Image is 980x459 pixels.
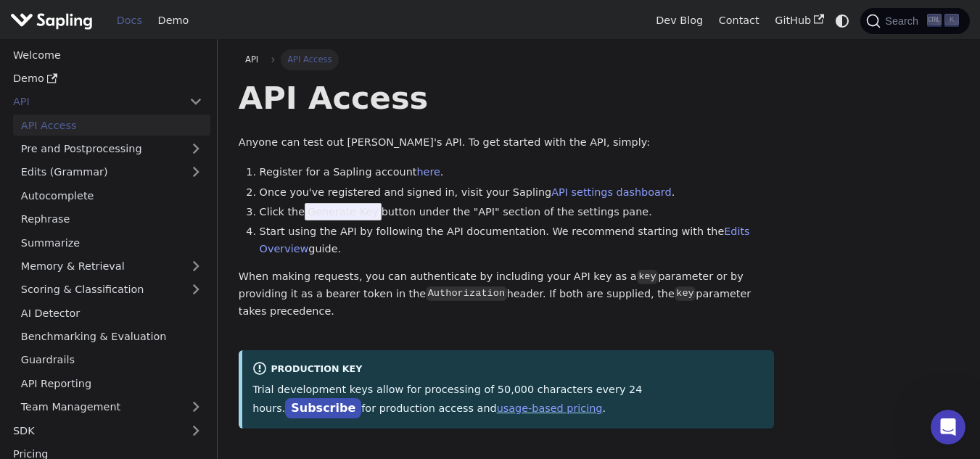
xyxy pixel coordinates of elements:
[285,398,361,419] a: Subscribe
[181,420,210,441] button: Expand sidebar category 'SDK'
[260,204,774,221] li: Click the button under the "API" section of the settings pane.
[13,302,210,323] a: AI Detector
[239,49,774,70] nav: Breadcrumbs
[239,268,774,320] p: When making requests, you can authenticate by including your API key as a parameter or by providi...
[260,164,774,181] li: Register for a Sapling account .
[416,166,440,178] a: here
[13,162,210,183] a: Edits (Grammar)
[245,54,258,65] span: API
[13,326,210,347] a: Benchmarking & Evaluation
[767,9,831,32] a: GitHub
[860,8,969,34] button: Search (Ctrl+K)
[13,256,210,277] a: Memory & Retrieval
[5,44,210,65] a: Welcome
[305,203,382,220] span: Generate Key
[13,373,210,394] a: API Reporting
[648,9,710,32] a: Dev Blog
[252,361,763,379] div: Production Key
[13,279,210,300] a: Scoring & Classification
[637,270,658,284] code: key
[5,420,181,441] a: SDK
[10,10,93,31] img: Sapling.ai
[675,286,696,301] code: key
[260,184,774,202] li: Once you've registered and signed in, visit your Sapling .
[426,286,506,301] code: Authorization
[944,14,959,27] kbd: K
[5,68,210,89] a: Demo
[832,10,853,31] button: Switch between dark and light mode (currently system mode)
[10,10,98,31] a: Sapling.ai
[13,138,210,160] a: Pre and Postprocessing
[252,381,763,418] p: Trial development keys allow for processing of 50,000 characters every 24 hours. for production a...
[881,15,927,27] span: Search
[5,91,181,112] a: API
[239,49,265,70] a: API
[13,232,210,253] a: Summarize
[281,49,339,70] span: API Access
[13,185,210,206] a: Autocomplete
[13,209,210,230] a: Rephrase
[260,223,774,258] li: Start using the API by following the API documentation. We recommend starting with the guide.
[497,402,603,414] a: usage-based pricing
[13,350,210,371] a: Guardrails
[13,397,210,418] a: Team Management
[931,410,965,444] iframe: Intercom live chat
[711,9,767,32] a: Contact
[13,115,210,136] a: API Access
[181,91,210,112] button: Collapse sidebar category 'API'
[239,78,774,117] h1: API Access
[239,134,774,152] p: Anyone can test out [PERSON_NAME]'s API. To get started with the API, simply:
[551,186,671,198] a: API settings dashboard
[109,9,150,32] a: Docs
[150,9,197,32] a: Demo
